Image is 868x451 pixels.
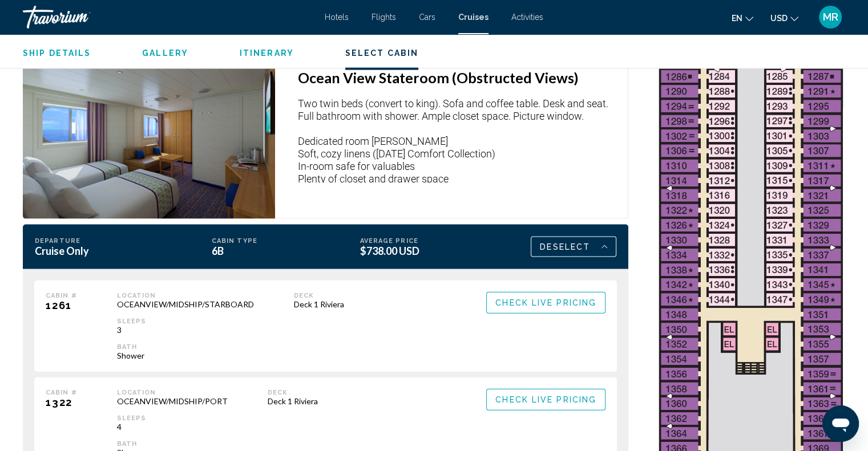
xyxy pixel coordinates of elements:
button: Ship Details [23,48,91,58]
div: $738.00 USD [360,245,469,257]
span: Gallery [142,48,188,58]
p: Two twin beds (convert to king). Sofa and coffee table. Desk and seat. Full bathroom with shower.... [298,97,616,183]
div: Bath [117,440,228,448]
button: Gallery [142,48,188,58]
div: Deck 1 Riviera [268,396,318,406]
a: Hotels [325,13,349,22]
span: Itinerary [240,48,294,58]
a: Travorium [23,6,313,29]
div: Shower [117,351,254,360]
div: 6B [212,245,320,257]
div: 1261 [46,299,77,311]
div: Deck [294,292,344,299]
a: Flights [372,13,396,22]
button: Itinerary [240,48,294,58]
button: Check Live Pricing [486,389,605,410]
div: Bath [117,343,254,351]
div: OCEANVIEW/MIDSHIP/PORT [117,396,228,406]
button: Deselect [531,237,616,257]
span: Deselect [540,237,590,257]
button: Select Cabin [345,48,418,58]
div: Location [117,292,254,299]
div: Location [117,389,228,396]
div: Average Price [360,237,469,245]
span: en [732,14,742,23]
div: 4 [117,422,228,432]
div: Deck 1 Riviera [294,299,344,309]
img: 1597826907.png [23,51,275,219]
span: Ship Details [23,48,91,58]
button: Change language [732,10,753,26]
button: Change currency [770,10,798,26]
div: OCEANVIEW/MIDSHIP/STARBOARD [117,299,254,309]
h3: Ocean View Stateroom (Obstructed Views) [298,69,616,86]
span: Check Live Pricing [495,396,596,405]
button: Check Live Pricing [486,292,605,313]
span: Select Cabin [345,48,418,58]
div: Cruise Only [35,245,172,257]
div: Sleeps [117,318,254,325]
span: Check Live Pricing [495,299,596,308]
a: Cruises [458,13,488,22]
div: Departure [35,237,172,245]
button: User Menu [815,5,845,29]
span: MR [823,11,838,23]
iframe: Button to launch messaging window [822,405,859,442]
div: Sleeps [117,415,228,422]
div: 1322 [46,396,77,408]
a: Cars [419,13,435,22]
div: 3 [117,325,254,335]
div: Cabin Type [212,237,320,245]
span: USD [770,14,788,23]
a: Activities [511,13,543,22]
div: Deck [268,389,318,396]
div: Cabin # [46,292,77,299]
div: Cabin # [46,389,77,396]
